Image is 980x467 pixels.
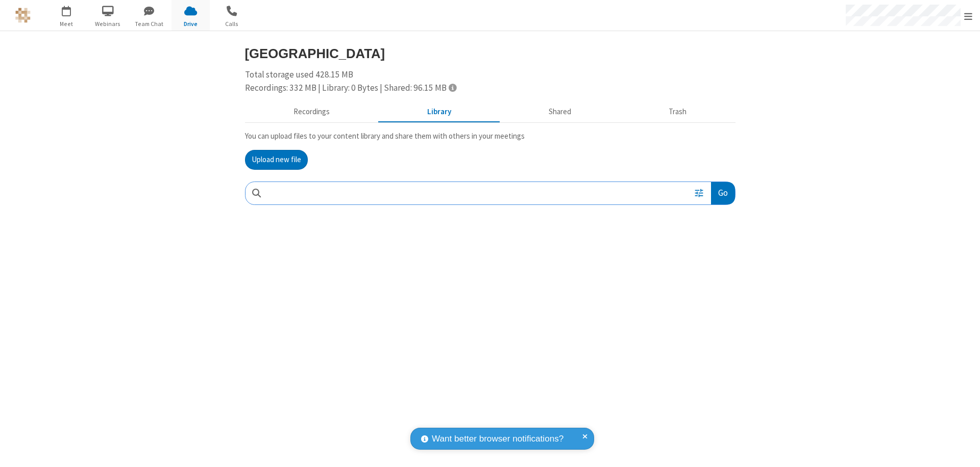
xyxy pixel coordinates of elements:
[245,150,308,170] button: Upload new file
[15,8,31,23] img: QA Selenium DO NOT DELETE OR CHANGE
[711,182,734,205] button: Go
[213,19,251,29] span: Calls
[130,19,168,29] span: Team Chat
[620,102,736,122] button: Trash
[500,102,620,122] button: Shared during meetings
[245,46,736,61] h3: [GEOGRAPHIC_DATA]
[89,19,127,29] span: Webinars
[47,19,86,29] span: Meet
[379,102,500,122] button: Content library
[245,131,736,142] p: You can upload files to your content library and share them with others in your meetings
[449,83,456,92] span: Totals displayed include files that have been moved to the trash.
[245,68,736,94] div: Total storage used 428.15 MB
[245,102,379,122] button: Recorded meetings
[245,82,736,95] div: Recordings: 332 MB | Library: 0 Bytes | Shared: 96.15 MB
[432,432,563,446] span: Want better browser notifications?
[171,19,210,29] span: Drive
